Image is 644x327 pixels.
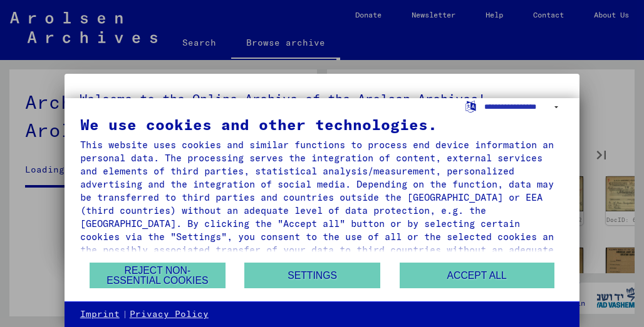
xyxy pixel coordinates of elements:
a: Privacy Policy [130,308,209,321]
h5: Welcome to the Online Archive of the Arolsen Archives! [80,89,564,109]
button: Reject non-essential cookies [90,263,225,288]
button: Settings [244,263,380,288]
div: This website uses cookies and similar functions to process end device information and personal da... [80,138,564,269]
div: We use cookies and other technologies. [80,117,564,132]
a: Imprint [80,308,120,321]
button: Accept all [400,263,554,288]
